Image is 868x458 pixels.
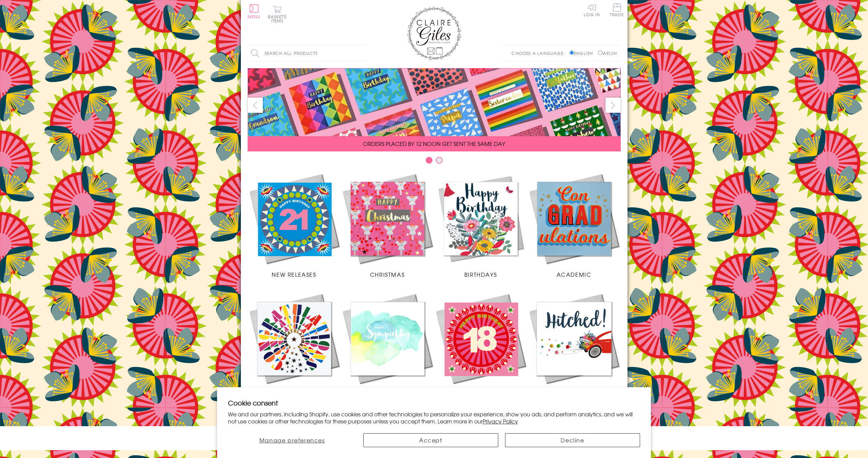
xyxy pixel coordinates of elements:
[341,172,434,278] a: Christmas
[426,157,432,164] button: Carousel Page 1 (Current Slide)
[483,417,518,425] a: Privacy Policy
[228,398,640,408] h2: Cookie consent
[605,98,621,113] button: next
[570,50,596,56] label: English
[512,50,568,56] p: Choose a language:
[248,98,263,113] button: prev
[434,292,527,398] a: Age Cards
[272,270,316,278] span: New Releases
[228,433,356,447] button: Manage preferences
[436,157,443,164] button: Carousel Page 2
[268,5,287,23] button: Basket0 items
[505,433,640,447] button: Decline
[248,46,366,61] input: Search all products
[259,436,325,444] span: Manage preferences
[363,433,498,447] button: Accept
[598,50,602,55] input: Welsh
[557,270,592,278] span: Academic
[527,292,621,398] a: Wedding Occasions
[341,292,434,398] a: Sympathy
[248,14,261,20] span: Menu
[248,4,261,19] button: Menu
[584,3,600,17] a: Log In
[598,50,617,56] label: Welsh
[248,157,621,167] div: Carousel Pagination
[363,140,505,148] span: ORDERS PLACED BY 12 NOON GET SENT THE SAME DAY
[360,46,366,61] input: Search
[370,270,405,278] span: Christmas
[271,14,287,24] span: 0 items
[610,3,624,17] span: Trade
[464,270,497,278] span: Birthdays
[610,3,624,18] a: Trade
[570,50,574,55] input: English
[228,411,640,425] p: We and our partners, including Shopify, use cookies and other technologies to personalize your ex...
[434,172,527,278] a: Birthdays
[407,7,461,60] img: Claire Giles Greetings Cards
[248,172,341,278] a: New Releases
[527,172,621,278] a: Academic
[248,292,341,398] a: Congratulations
